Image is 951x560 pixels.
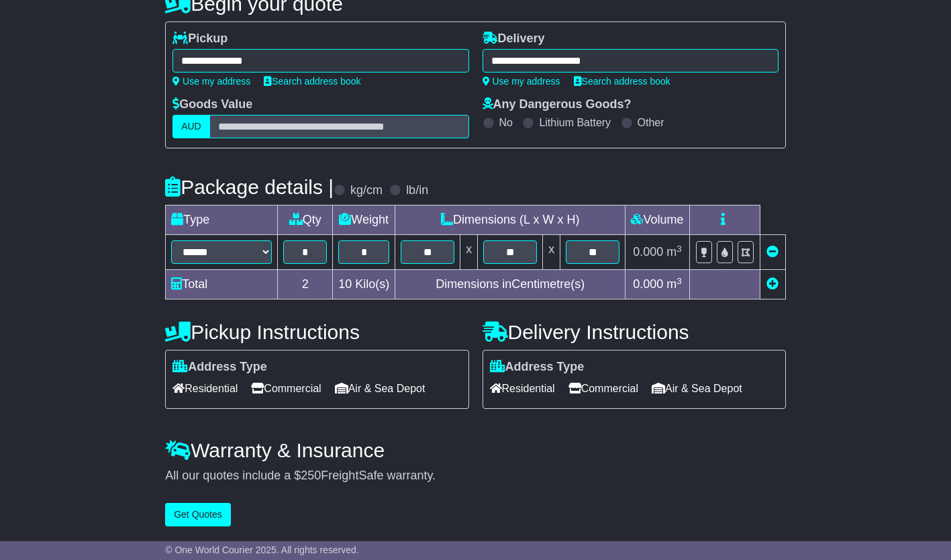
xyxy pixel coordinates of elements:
[395,270,625,299] td: Dimensions in Centimetre(s)
[333,270,395,299] td: Kilo(s)
[574,76,670,87] a: Search address book
[652,378,742,399] span: Air & Sea Depot
[483,32,545,46] label: Delivery
[483,321,786,343] h4: Delivery Instructions
[625,205,690,235] td: Volume
[165,176,334,198] h4: Package details |
[335,378,426,399] span: Air & Sea Depot
[166,270,278,299] td: Total
[301,469,321,482] span: 250
[251,378,321,399] span: Commercial
[483,76,560,87] a: Use my address
[633,245,663,259] span: 0.000
[766,245,779,259] a: Remove this item
[490,378,555,399] span: Residential
[666,245,682,259] span: m
[172,76,250,87] a: Use my address
[172,360,267,375] label: Address Type
[460,235,478,270] td: x
[677,244,682,254] sup: 3
[165,439,786,461] h4: Warranty & Insurance
[766,277,779,291] a: Add new item
[264,76,360,87] a: Search address book
[677,276,682,286] sup: 3
[568,378,638,399] span: Commercial
[172,115,210,138] label: AUD
[499,116,513,129] label: No
[490,360,585,375] label: Address Type
[172,378,238,399] span: Residential
[338,277,352,291] span: 10
[483,97,632,112] label: Any Dangerous Goods?
[633,277,663,291] span: 0.000
[166,205,278,235] td: Type
[165,503,231,526] button: Get Quotes
[666,277,682,291] span: m
[172,32,228,46] label: Pickup
[395,205,625,235] td: Dimensions (L x W x H)
[406,183,428,198] label: lb/in
[543,235,560,270] td: x
[539,116,611,129] label: Lithium Battery
[165,545,359,555] span: © One World Courier 2025. All rights reserved.
[638,116,664,129] label: Other
[172,97,252,112] label: Goods Value
[350,183,383,198] label: kg/cm
[278,270,333,299] td: 2
[165,469,786,483] div: All our quotes include a $ FreightSafe warranty.
[278,205,333,235] td: Qty
[333,205,395,235] td: Weight
[165,321,468,343] h4: Pickup Instructions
